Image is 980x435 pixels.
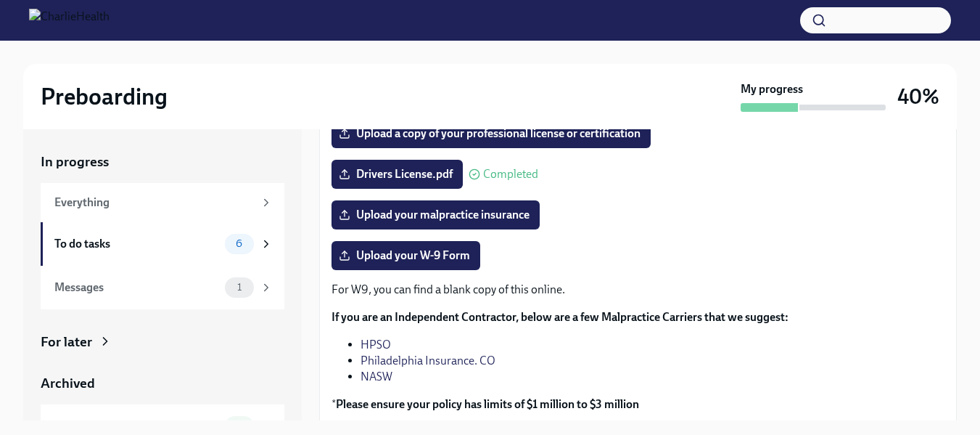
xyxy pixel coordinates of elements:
span: 1 [228,282,250,293]
span: Upload your W-9 Form [342,248,470,263]
a: HPSO [361,338,391,351]
div: For later [41,333,92,351]
label: Upload your malpractice insurance [332,200,540,229]
h2: Preboarding [41,82,168,111]
span: Drivers License.pdf [342,167,453,182]
label: Upload a copy of your professional license or certification [332,119,651,148]
a: In progress [41,153,284,171]
div: To do tasks [54,236,219,252]
div: Everything [54,195,254,211]
span: Upload your malpractice insurance [342,208,530,222]
a: Messages1 [41,266,284,309]
strong: Please ensure your policy has limits of $1 million to $3 million [336,397,639,411]
a: Everything [41,183,284,222]
h3: 40% [897,84,939,110]
p: For W9, you can find a blank copy of this online. [332,282,944,298]
span: 6 [227,238,251,249]
label: Upload your W-9 Form [332,241,480,270]
strong: My progress [741,81,803,97]
a: Archived [41,374,284,393]
a: Philadelphia Insurance. CO [361,354,495,367]
span: Upload a copy of your professional license or certification [342,126,641,141]
label: Drivers License.pdf [332,160,463,189]
div: Completed tasks [54,418,219,434]
a: To do tasks6 [41,222,284,266]
strong: If you are an Independent Contractor, below are a few Malpractice Carriers that we suggest: [332,310,788,324]
span: Completed [483,168,538,180]
img: CharlieHealth [29,9,110,32]
a: For later [41,333,284,351]
a: NASW [361,370,392,383]
div: Messages [54,280,219,296]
